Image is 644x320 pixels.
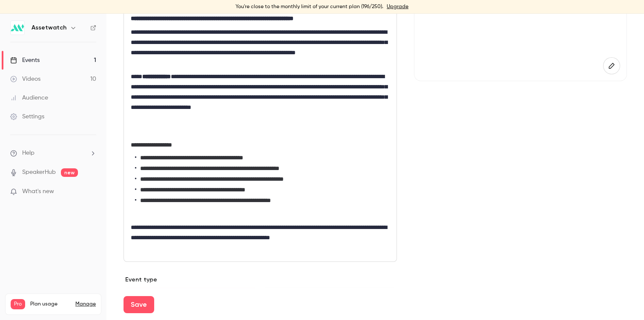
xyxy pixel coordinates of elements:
[79,311,84,316] span: 10
[124,276,397,284] p: Event type
[10,56,40,65] div: Events
[30,301,70,308] span: Plan usage
[22,149,34,158] span: Help
[32,23,66,32] h6: Assetwatch
[22,187,54,196] span: What's new
[10,94,48,102] div: Audience
[10,112,44,121] div: Settings
[11,309,27,317] p: Videos
[10,75,40,83] div: Videos
[124,8,397,261] div: editor
[124,296,154,313] button: Save
[11,299,25,309] span: Pro
[11,21,24,35] img: Assetwatch
[387,3,408,10] a: Upgrade
[75,301,96,308] a: Manage
[124,8,397,262] section: description
[10,149,96,158] li: help-dropdown-opener
[22,168,56,177] a: SpeakerHub
[61,168,78,177] span: new
[79,309,96,317] p: / 150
